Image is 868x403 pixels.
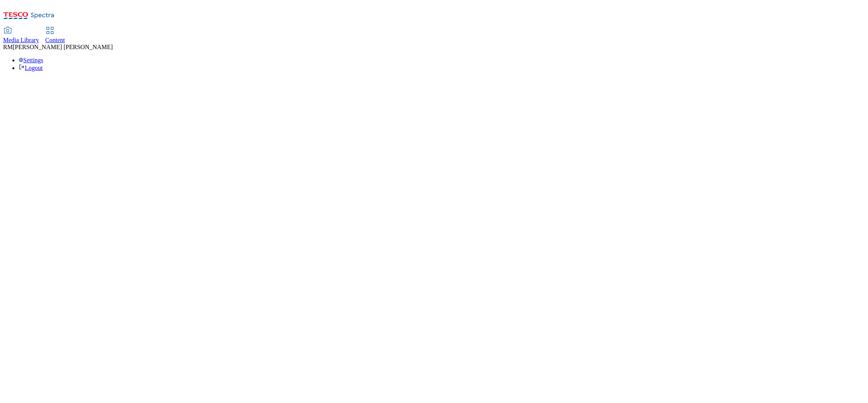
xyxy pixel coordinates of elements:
a: Settings [19,57,43,63]
a: Media Library [3,27,39,44]
span: Content [45,37,65,43]
span: RM [3,44,13,50]
a: Logout [19,65,43,71]
span: [PERSON_NAME] [PERSON_NAME] [13,44,113,50]
span: Media Library [3,37,39,43]
a: Content [45,27,65,44]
